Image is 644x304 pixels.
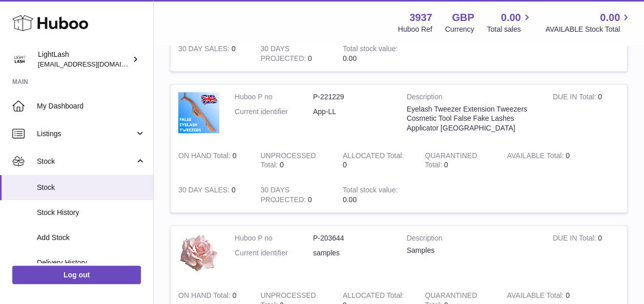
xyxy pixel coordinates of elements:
strong: ON HAND Total [178,291,233,302]
dt: Current identifier [235,248,313,258]
strong: Total stock value [343,45,398,55]
strong: ALLOCATED Total [343,151,404,162]
a: 0.00 AVAILABLE Stock Total [545,11,632,34]
td: 0 [253,36,335,71]
td: 0 [171,143,253,178]
td: 0 [171,178,253,212]
strong: 3937 [409,11,432,25]
strong: AVAILABLE Total [507,151,566,162]
strong: 30 DAYS PROJECTED [260,45,308,65]
td: 0 [253,178,335,212]
dt: Current identifier [235,107,313,117]
span: 0.00 [343,196,357,204]
dt: Huboo P no [235,233,313,243]
strong: ON HAND Total [178,151,233,162]
td: 0 [545,226,627,283]
strong: Description [407,233,537,246]
span: 0 [444,161,448,169]
div: Huboo Ref [398,25,432,34]
td: 0 [335,143,417,178]
span: [EMAIL_ADDRESS][DOMAIN_NAME] [38,60,151,68]
dd: samples [313,248,391,258]
div: Currency [445,25,474,34]
img: internalAdmin-3937@internal.huboo.com [12,52,28,67]
span: AVAILABLE Stock Total [545,25,632,34]
span: 0.00 [343,54,357,62]
strong: UNPROCESSED Total [260,151,316,172]
span: Add Stock [37,233,146,243]
dd: P-203644 [313,233,391,243]
strong: GBP [452,11,474,25]
dt: Huboo P no [235,92,313,102]
a: 0.00 Total sales [487,11,532,34]
span: 0.00 [501,11,521,25]
span: Stock [37,157,135,166]
td: 0 [500,143,581,178]
strong: Total stock value [343,186,398,197]
span: 0.00 [600,11,620,25]
td: 0 [545,84,627,143]
strong: Description [407,92,537,104]
strong: QUARANTINED Total [425,151,477,172]
div: Eyelash Tweezer Extension Tweezers Cosmetic Tool False Fake Lashes Applicator [GEOGRAPHIC_DATA] [407,104,537,134]
span: Stock [37,183,146,192]
strong: ALLOCATED Total [343,291,404,302]
td: 0 [171,36,253,71]
img: product image [178,92,219,133]
span: My Dashboard [37,101,146,111]
dd: P-221229 [313,92,391,102]
div: Samples [407,246,537,255]
a: Log out [12,266,141,284]
strong: AVAILABLE Total [507,291,566,302]
div: LightLash [38,50,130,69]
strong: 30 DAY SALES [178,186,232,197]
td: 0 [253,143,335,178]
strong: DUE IN Total [553,93,598,103]
span: Stock History [37,208,146,218]
strong: 30 DAYS PROJECTED [260,186,308,206]
strong: DUE IN Total [553,234,598,245]
span: Total sales [487,25,532,34]
strong: 30 DAY SALES [178,45,232,55]
span: Listings [37,129,135,139]
span: Delivery History [37,258,146,268]
dd: App-LL [313,107,391,117]
img: product image [178,233,219,273]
